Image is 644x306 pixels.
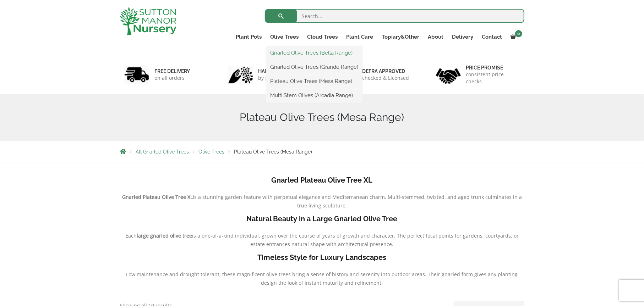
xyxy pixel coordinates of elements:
p: consistent price checks [466,71,520,85]
img: 4.jpg [436,64,461,85]
img: 1.jpg [124,66,149,84]
span: Plateau Olive Trees (Mesa Range) [234,149,312,155]
b: Natural Beauty in a Large Gnarled Olive Tree [247,215,398,223]
a: Plant Care [342,32,377,42]
p: by professionals [258,74,298,82]
span: is a stunning garden feature with perpetual elegance and Mediterranean charm. Multi-stemmed, twis... [193,194,522,209]
span: 0 [515,30,522,37]
a: Olive Trees [266,32,303,42]
a: About [424,32,448,42]
nav: Breadcrumbs [120,149,524,154]
a: Cloud Trees [303,32,342,42]
a: All Gnarled Olive Trees [136,149,189,155]
a: Contact [477,32,506,42]
a: Plant Pots [231,32,266,42]
img: 2.jpg [228,66,253,84]
input: Search... [265,9,524,23]
h6: hand picked [258,68,298,74]
a: Delivery [448,32,477,42]
h6: Price promise [466,65,520,71]
a: Gnarled Olive Trees (Grande Range) [266,62,362,72]
a: Multi Stem Olives (Arcadia Range) [266,90,362,101]
a: Olive Trees [198,149,224,155]
b: Gnarled Plateau Olive Tree XL [272,176,373,184]
a: Gnarled Olive Trees (Bella Range) [266,48,362,58]
a: Plateau Olive Trees (Mesa Range) [266,76,362,87]
b: large gnarled olive tree [137,232,192,239]
p: checked & Licensed [362,74,409,82]
span: is a one-of-a-kind individual, grown over the course of years of growth and character. The perfec... [192,232,519,247]
span: Low maintenance and drought tolerant, these magnificent olive trees bring a sense of history and ... [126,271,518,286]
b: Gnarled Plateau Olive Tree XL [122,194,193,200]
h6: FREE DELIVERY [154,68,190,74]
img: logo [120,7,176,35]
b: Timeless Style for Luxury Landscapes [258,253,387,262]
a: Topiary&Other [377,32,424,42]
span: Each [125,232,137,239]
h6: Defra approved [362,68,409,74]
h1: Plateau Olive Trees (Mesa Range) [120,111,524,124]
p: on all orders [154,74,190,82]
a: 0 [506,32,524,42]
